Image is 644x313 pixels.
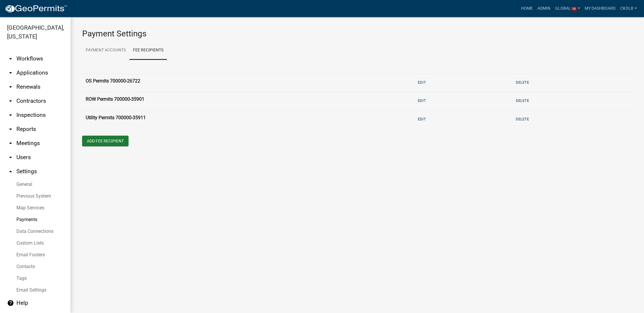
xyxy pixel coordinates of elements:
span: 10 [571,7,577,11]
a: Global10 [553,3,583,14]
button: Delete [513,114,531,124]
button: Edit [415,96,428,105]
i: arrow_drop_down [7,55,14,62]
th: ROW Permits 700000-35901 [82,92,412,111]
a: Home [519,3,535,14]
i: arrow_drop_down [7,112,14,119]
i: arrow_drop_down [7,83,14,90]
i: arrow_drop_up [7,168,14,175]
i: arrow_drop_down [7,69,14,76]
button: Edit [415,78,428,87]
a: ckolb [618,3,639,14]
h3: Payment Settings [82,29,632,39]
th: OS Permits 700000-26722 [82,74,412,92]
a: Fee Recipients [129,41,167,60]
i: arrow_drop_down [7,140,14,147]
button: Edit [415,114,428,124]
i: help [7,299,14,307]
button: Add Fee Recipient [82,136,129,146]
button: Delete [513,96,531,105]
i: arrow_drop_down [7,97,14,105]
a: Payment Accounts [82,41,129,60]
i: arrow_drop_down [7,126,14,133]
button: Delete [513,78,531,87]
th: Utility Permits 700000-35911 [82,110,412,129]
i: arrow_drop_down [7,154,14,161]
a: My Dashboard [582,3,618,14]
a: Admin [535,3,553,14]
